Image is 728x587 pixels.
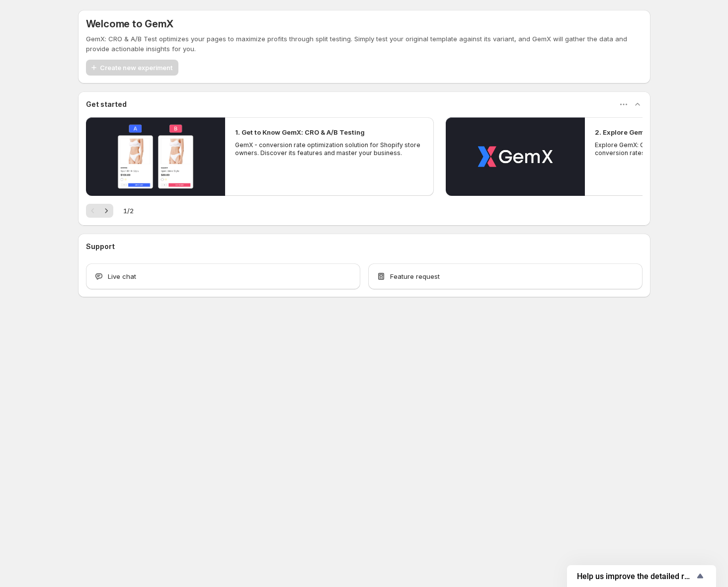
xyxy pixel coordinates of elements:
h5: Welcome to GemX [86,18,173,30]
p: GemX - conversion rate optimization solution for Shopify store owners. Discover its features and ... [235,141,424,157]
nav: Pagination [86,204,113,218]
h3: Get started [86,99,127,109]
span: Help us improve the detailed report for A/B campaigns [577,572,694,581]
button: Next [99,204,113,218]
button: Play video [86,117,225,196]
span: 1 / 2 [123,206,134,216]
p: GemX: CRO & A/B Test optimizes your pages to maximize profits through split testing. Simply test ... [86,34,643,54]
h3: Support [86,242,115,252]
span: Feature request [390,271,440,281]
h2: 1. Get to Know GemX: CRO & A/B Testing [235,127,365,137]
span: Live chat [108,271,136,281]
button: Play video [446,117,585,196]
button: Show survey - Help us improve the detailed report for A/B campaigns [577,570,706,582]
